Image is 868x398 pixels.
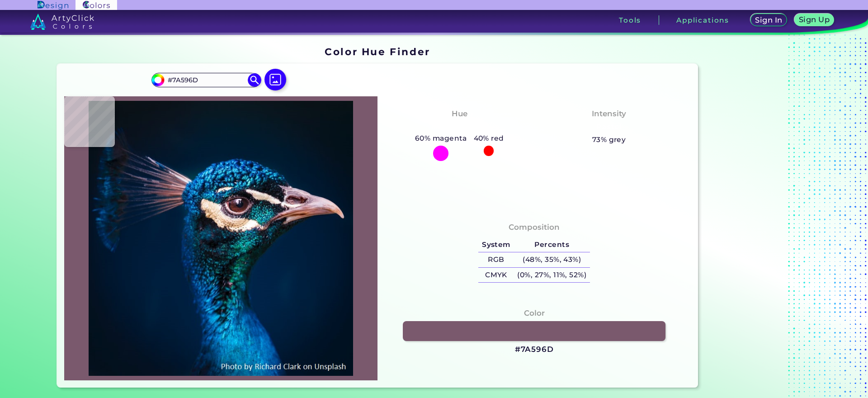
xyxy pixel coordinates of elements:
h5: Sign In [756,17,781,24]
h3: Applications [676,17,729,24]
img: img_pavlin.jpg [69,101,373,375]
input: type color.. [164,74,248,86]
h5: 73% grey [592,134,626,146]
h3: #7A596D [515,344,554,355]
h4: Hue [452,107,467,120]
h3: Pastel [592,122,626,133]
h4: Composition [509,221,560,234]
a: Sign Up [796,14,832,26]
h5: (48%, 35%, 43%) [514,252,590,267]
h5: CMYK [478,268,514,283]
h5: 60% magenta [411,133,470,144]
img: ArtyClick Design logo [38,1,68,9]
h5: System [478,237,514,252]
iframe: Advertisement [702,43,815,391]
h1: Color Hue Finder [325,45,430,58]
img: icon search [248,73,261,87]
img: logo_artyclick_colors_white.svg [30,14,94,30]
h3: Magenta-Red [427,122,492,133]
a: Sign In [752,14,786,26]
h5: (0%, 27%, 11%, 52%) [514,268,590,283]
h5: Sign Up [800,16,828,23]
h5: RGB [478,252,514,267]
img: icon picture [264,69,286,90]
h5: 40% red [470,133,508,144]
h4: Intensity [592,107,626,120]
h3: Tools [619,17,641,24]
h4: Color [524,307,545,320]
h5: Percents [514,237,590,252]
